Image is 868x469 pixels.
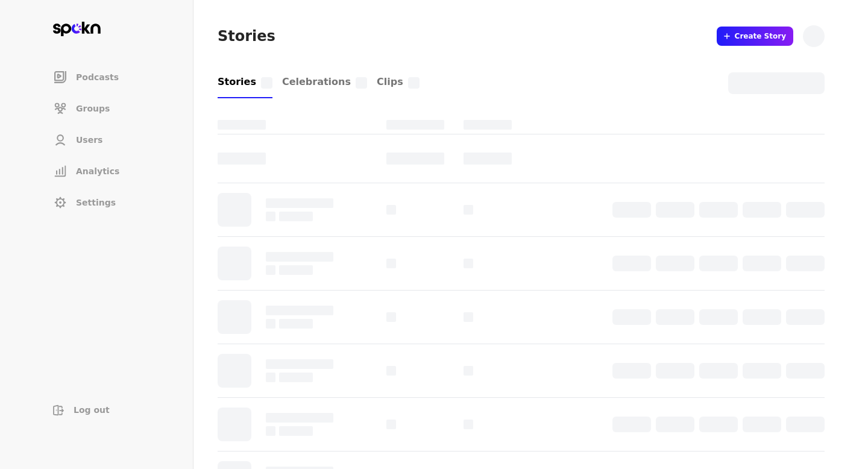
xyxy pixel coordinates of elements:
[377,66,420,98] a: Clips0
[218,27,275,46] h1: Stories
[261,77,272,89] span: 0
[377,76,403,87] span: Clips
[356,77,367,89] span: 0
[282,76,351,87] span: Celebrations
[282,66,367,98] a: Celebrations0
[43,94,169,123] a: Groups
[43,188,169,217] a: Settings
[735,31,786,41] span: Create Story
[43,63,169,92] a: Podcasts
[43,125,169,154] a: Users
[218,76,256,87] span: Stories
[76,197,116,209] span: Settings
[43,399,169,421] button: Log out
[76,102,110,115] span: Groups
[218,66,272,98] a: Stories0
[43,157,169,186] a: Analytics
[408,77,420,89] span: 0
[76,134,102,146] span: Users
[76,165,119,177] span: Analytics
[717,27,793,46] a: Create Story
[76,71,119,83] span: Podcasts
[74,404,110,416] span: Log out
